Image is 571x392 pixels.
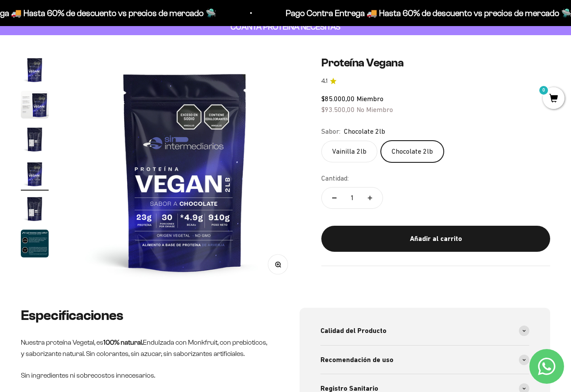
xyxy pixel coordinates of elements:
summary: Calidad del Producto [320,316,530,345]
h2: Especificaciones [21,308,272,323]
legend: Sabor: [321,126,340,137]
div: Un mejor precio [10,111,180,126]
span: Miembro [356,95,383,102]
p: Pago Contra Entrega 🚚 Hasta 60% de descuento vs precios de mercado 🛸 [285,6,571,20]
button: Ir al artículo 1 [21,56,49,86]
img: Proteína Vegana [21,195,49,223]
span: Enviar [142,130,179,145]
button: Enviar [142,130,180,145]
strong: 100% natural. [103,339,143,346]
p: ¿Qué te haría sentir más seguro de comprar este producto? [10,14,180,34]
span: Recomendación de uso [320,354,393,366]
p: Nuestra proteína Vegetal, es Endulzada con Monkfruit, con prebioticos, y saborizante natural. Sin... [21,337,272,359]
mark: 0 [538,85,549,96]
span: 4.1 [321,76,327,86]
img: Proteína Vegana [21,91,49,119]
button: Ir al artículo 2 [21,91,49,121]
div: Reseñas de otros clientes [10,59,180,74]
img: Proteína Vegana [21,56,49,84]
label: Cantidad: [321,173,349,184]
button: Ir al artículo 4 [21,160,49,191]
img: Proteína Vegana [21,160,49,188]
p: Sin ingredientes ni sobrecostos innecesarios. [21,370,272,381]
h1: Proteína Vegana [321,56,550,69]
a: 0 [543,94,564,104]
img: Proteína Vegana [21,230,49,257]
button: Reducir cantidad [322,188,347,208]
div: Un video del producto [10,93,180,109]
span: No Miembro [356,105,393,113]
a: 4.14.1 de 5.0 estrellas [321,76,550,86]
div: Una promoción especial [10,76,180,91]
div: Añadir al carrito [339,233,533,244]
div: Más información sobre los ingredientes [10,41,180,56]
button: Añadir al carrito [321,226,550,252]
button: Aumentar cantidad [357,188,383,208]
span: Calidad del Producto [320,325,386,336]
summary: Recomendación de uso [320,346,530,374]
button: Ir al artículo 3 [21,125,49,156]
span: $93.500,00 [321,105,355,113]
img: Proteína Vegana [69,56,300,287]
span: Chocolate 2lb [344,126,385,137]
button: Ir al artículo 6 [21,230,49,260]
strong: CUANTA PROTEÍNA NECESITAS [231,22,340,31]
img: Proteína Vegana [21,125,49,153]
span: $85.000,00 [321,95,355,102]
button: Ir al artículo 5 [21,195,49,225]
